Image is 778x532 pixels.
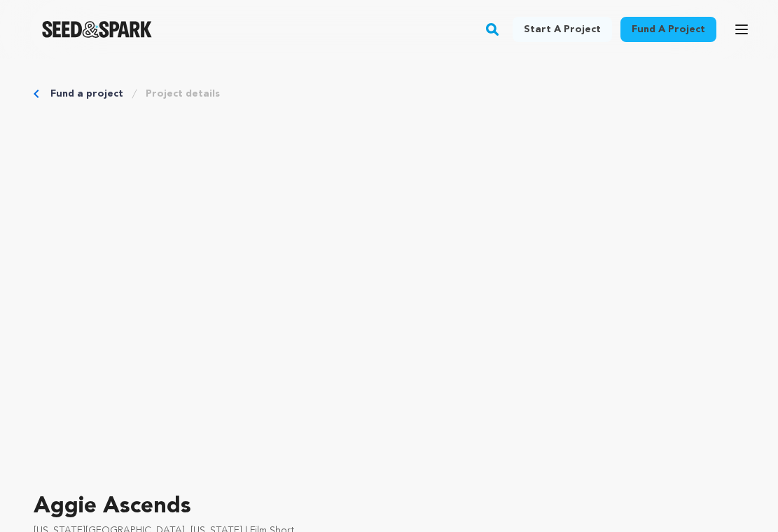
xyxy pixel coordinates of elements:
a: Seed&Spark Homepage [42,21,152,38]
a: Project details [146,87,220,101]
a: Fund a project [620,17,716,42]
p: Aggie Ascends [34,490,744,524]
div: Breadcrumb [34,87,744,101]
a: Fund a project [50,87,123,101]
img: Seed&Spark Logo Dark Mode [42,21,152,38]
a: Start a project [513,17,612,42]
